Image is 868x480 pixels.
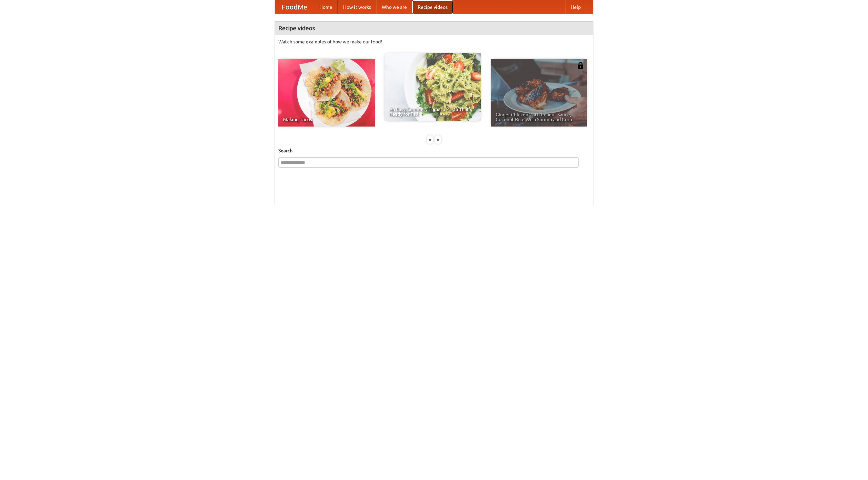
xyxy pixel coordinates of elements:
a: Help [565,0,586,14]
a: FoodMe [275,0,314,14]
a: Recipe videos [412,0,453,14]
a: Making Tacos [278,59,375,127]
a: An Easy, Summery Tomato Pasta That's Ready for Fall [384,53,481,121]
h5: Search [278,147,590,154]
span: An Easy, Summery Tomato Pasta That's Ready for Fall [389,107,476,116]
a: Who we are [376,0,412,14]
a: Home [314,0,338,14]
div: » [435,135,441,144]
a: How it works [338,0,376,14]
p: Watch some examples of how we make our food! [278,38,590,45]
img: 483408.png [577,62,584,69]
div: « [427,135,433,144]
span: Making Tacos [283,117,370,122]
h4: Recipe videos [275,21,593,35]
